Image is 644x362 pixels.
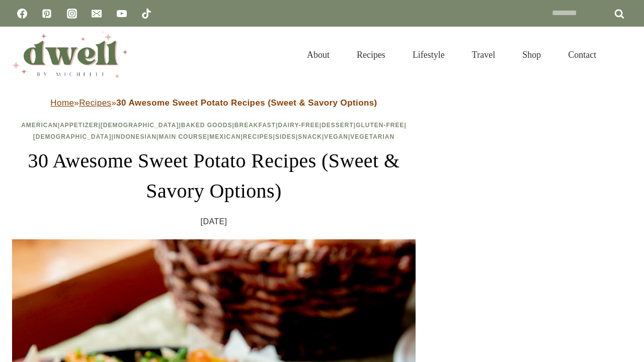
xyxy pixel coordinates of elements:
a: Gluten-Free [356,122,404,129]
a: Dairy-Free [278,122,319,129]
strong: 30 Awesome Sweet Potato Recipes (Sweet & Savory Options) [116,98,377,108]
a: Sides [275,133,296,140]
a: Contact [554,37,610,72]
a: Pinterest [37,4,57,24]
a: Home [50,98,74,108]
a: Main Course [158,133,207,140]
a: YouTube [112,4,132,24]
a: Snack [298,133,322,140]
img: DWELL by michelle [12,32,128,78]
time: [DATE] [201,214,227,229]
a: Recipes [79,98,111,108]
h1: 30 Awesome Sweet Potato Recipes (Sweet & Savory Options) [12,146,416,206]
a: TikTok [136,4,156,24]
a: Vegetarian [350,133,394,140]
a: About [293,37,343,72]
a: Facebook [12,4,32,24]
a: [DEMOGRAPHIC_DATA] [101,122,179,129]
a: Breakfast [234,122,276,129]
span: | | | | | | | | | | | | | | | | [21,122,407,140]
a: Mexican [209,133,240,140]
a: Appetizer [60,122,98,129]
nav: Primary Navigation [293,37,610,72]
a: Recipes [343,37,399,72]
a: Vegan [324,133,348,140]
a: Recipes [243,133,273,140]
button: View Search Form [615,46,632,63]
a: Lifestyle [399,37,458,72]
a: Instagram [62,4,82,24]
a: [DEMOGRAPHIC_DATA] [33,133,112,140]
a: Indonesian [114,133,156,140]
a: Email [87,4,107,24]
a: Shop [509,37,554,72]
a: Dessert [321,122,354,129]
a: Travel [458,37,509,72]
a: Baked Goods [181,122,232,129]
span: » » [50,98,377,108]
a: American [21,122,58,129]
